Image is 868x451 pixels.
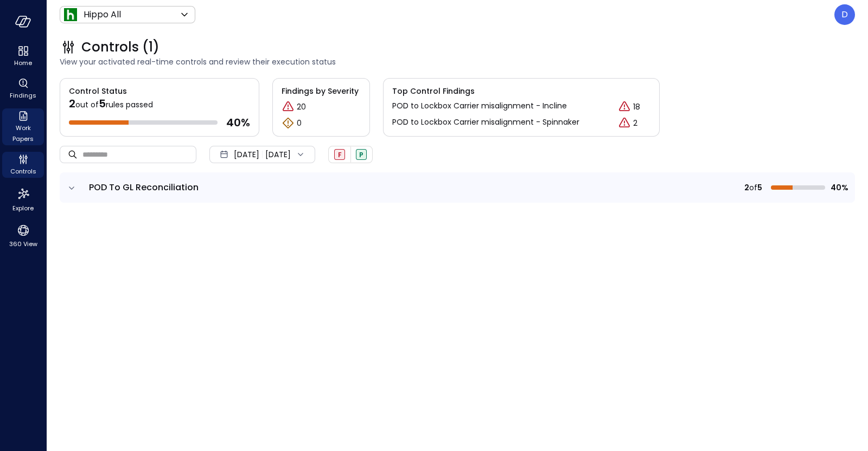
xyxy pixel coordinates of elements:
[392,117,579,130] a: POD to Lockbox Carrier misalignment - Spinnaker
[392,117,579,128] p: POD to Lockbox Carrier misalignment - Spinnaker
[12,203,34,214] span: Explore
[2,43,44,69] div: Home
[2,152,44,178] div: Controls
[618,100,631,113] div: Critical
[356,149,367,160] div: Passed
[841,8,848,21] p: D
[60,79,127,97] span: Control Status
[10,90,36,101] span: Findings
[633,118,637,129] p: 2
[392,85,650,97] span: Top Control Findings
[749,182,757,194] span: of
[9,239,37,249] span: 360 View
[282,117,295,130] div: Warning
[618,117,631,130] div: Critical
[7,123,40,144] span: Work Papers
[75,99,99,110] span: out of
[14,57,32,68] span: Home
[106,99,153,110] span: rules passed
[392,100,567,113] a: POD to Lockbox Carrier misalignment - Incline
[829,182,848,194] span: 40%
[89,181,199,194] span: POD To GL Reconciliation
[2,221,44,250] div: 360 View
[834,4,855,25] div: Dfreeman
[633,101,640,113] p: 18
[60,56,855,68] span: View your activated real-time controls and review their execution status
[81,38,159,56] span: Controls (1)
[392,100,567,112] p: POD to Lockbox Carrier misalignment - Incline
[69,96,75,111] span: 2
[2,184,44,215] div: Explore
[338,150,342,159] span: F
[334,149,345,160] div: Failed
[297,101,306,113] p: 20
[234,149,259,160] span: [DATE]
[99,96,106,111] span: 5
[282,100,295,113] div: Critical
[64,8,77,21] img: Icon
[2,108,44,145] div: Work Papers
[297,118,302,129] p: 0
[757,182,762,194] span: 5
[359,150,363,159] span: P
[226,115,250,130] span: 40 %
[84,8,121,21] p: Hippo All
[2,76,44,102] div: Findings
[66,183,77,194] button: expand row
[10,166,36,177] span: Controls
[744,182,749,194] span: 2
[282,85,361,97] span: Findings by Severity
